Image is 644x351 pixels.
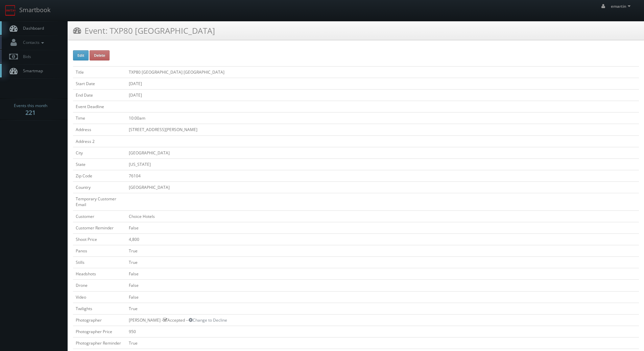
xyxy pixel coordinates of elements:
td: True [126,337,639,349]
td: Twilights [73,303,126,314]
td: Customer [73,210,126,222]
td: 4,800 [126,233,639,245]
td: False [126,222,639,233]
td: False [126,268,639,280]
td: Shoot Price [73,233,126,245]
td: Title [73,66,126,78]
td: 10:00am [126,112,639,124]
td: [DATE] [126,78,639,89]
td: Photographer Reminder [73,337,126,349]
button: Delete [90,50,110,60]
td: False [126,280,639,291]
td: False [126,291,639,303]
td: Country [73,182,126,193]
span: emartin [611,3,633,9]
span: Smartmap [20,68,43,74]
td: Event Deadline [73,101,126,112]
td: Time [73,112,126,124]
td: Video [73,291,126,303]
td: [GEOGRAPHIC_DATA] [126,147,639,158]
td: State [73,158,126,170]
span: Dashboard [20,25,44,31]
td: Panos [73,245,126,256]
td: True [126,303,639,314]
span: Events this month [14,102,47,109]
td: Customer Reminder [73,222,126,233]
td: Zip Code [73,170,126,181]
td: Choice Hotels [126,210,639,222]
td: Drone [73,280,126,291]
td: True [126,257,639,268]
h3: Event: TXP80 [GEOGRAPHIC_DATA] [73,25,215,36]
td: [DATE] [126,89,639,101]
span: Contacts [20,40,46,45]
td: [GEOGRAPHIC_DATA] [126,182,639,193]
button: Edit [73,50,89,60]
td: [STREET_ADDRESS][PERSON_NAME] [126,124,639,135]
td: Temporary Customer Email [73,193,126,210]
td: Photographer [73,314,126,326]
td: True [126,245,639,256]
td: [US_STATE] [126,158,639,170]
td: 950 [126,326,639,337]
td: Stills [73,257,126,268]
a: Change to Decline [189,317,227,323]
td: End Date [73,89,126,101]
strong: 221 [25,108,35,117]
td: Start Date [73,78,126,89]
td: 76104 [126,170,639,181]
td: Headshots [73,268,126,280]
td: Address 2 [73,135,126,147]
img: smartbook-logo.png [5,5,16,16]
span: Bids [20,54,31,59]
td: [PERSON_NAME] - Accepted -- [126,314,639,326]
td: City [73,147,126,158]
td: Address [73,124,126,135]
td: TXP80 [GEOGRAPHIC_DATA] [GEOGRAPHIC_DATA] [126,66,639,78]
td: Photographer Price [73,326,126,337]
